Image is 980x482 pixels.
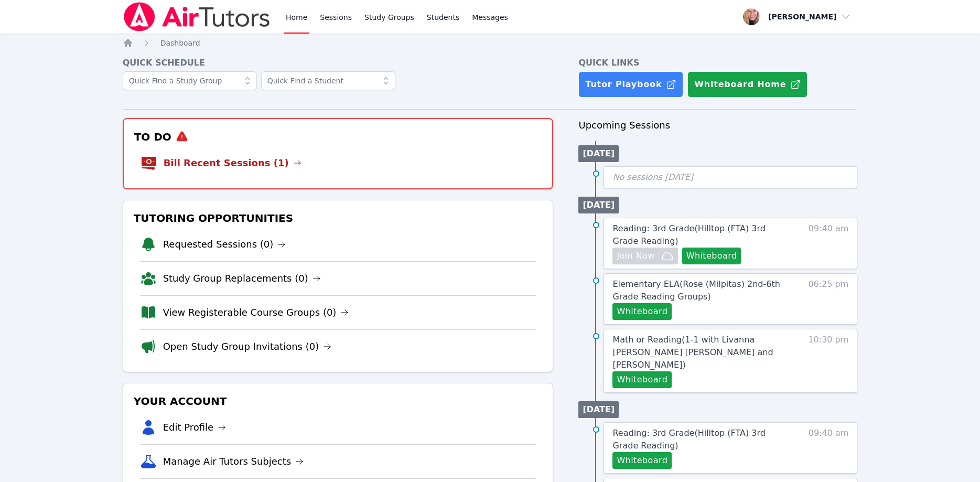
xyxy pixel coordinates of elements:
[123,38,858,48] nav: Breadcrumb
[123,2,271,31] img: Air Tutors
[612,452,672,469] button: Whiteboard
[809,427,849,469] span: 09:40 am
[612,427,789,452] a: Reading: 3rd Grade(Hilltop (FTA) 3rd Grade Reading)
[612,222,789,248] a: Reading: 3rd Grade(Hilltop (FTA) 3rd Grade Reading)
[123,57,554,69] h4: Quick Schedule
[578,401,619,418] li: [DATE]
[163,271,321,286] a: Study Group Replacements (0)
[578,197,619,213] li: [DATE]
[808,278,848,320] span: 06:25 pm
[809,222,849,264] span: 09:40 am
[612,371,672,388] button: Whiteboard
[808,334,848,388] span: 10:30 pm
[132,392,545,411] h3: Your Account
[612,303,672,320] button: Whiteboard
[261,71,395,90] input: Quick Find a Student
[682,248,741,264] button: Whiteboard
[612,279,780,302] span: Elementary ELA ( Rose (Milpitas) 2nd-6th Grade Reading Groups )
[160,38,200,48] a: Dashboard
[123,71,257,90] input: Quick Find a Study Group
[472,12,508,23] span: Messages
[687,71,807,98] button: Whiteboard Home
[163,339,332,354] a: Open Study Group Invitations (0)
[163,305,349,320] a: View Registerable Course Groups (0)
[578,57,857,69] h4: Quick Links
[612,223,765,246] span: Reading: 3rd Grade ( Hilltop (FTA) 3rd Grade Reading )
[612,428,765,451] span: Reading: 3rd Grade ( Hilltop (FTA) 3rd Grade Reading )
[163,420,227,435] a: Edit Profile
[612,335,773,370] span: Math or Reading ( 1-1 with Livanna [PERSON_NAME] [PERSON_NAME] and [PERSON_NAME] )
[612,248,677,264] button: Join Now
[578,118,857,133] h3: Upcoming Sessions
[163,237,286,252] a: Requested Sessions (0)
[612,278,789,303] a: Elementary ELA(Rose (Milpitas) 2nd-6th Grade Reading Groups)
[160,39,200,47] span: Dashboard
[164,156,301,170] a: Bill Recent Sessions (1)
[132,209,545,228] h3: Tutoring Opportunities
[612,172,693,182] span: No sessions [DATE]
[163,454,304,469] a: Manage Air Tutors Subjects
[617,250,654,262] span: Join Now
[578,145,619,162] li: [DATE]
[578,71,683,98] a: Tutor Playbook
[132,127,544,146] h3: To Do
[612,334,789,371] a: Math or Reading(1-1 with Livanna [PERSON_NAME] [PERSON_NAME] and [PERSON_NAME])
